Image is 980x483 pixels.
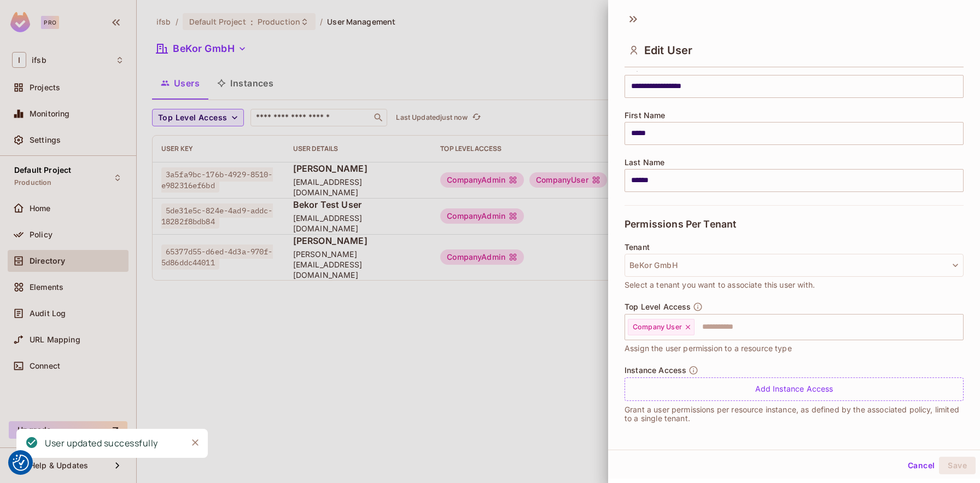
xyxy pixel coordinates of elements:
span: Assign the user permission to a resource type [625,342,792,354]
button: Save [939,457,976,474]
button: Open [958,325,960,328]
span: Tenant [625,243,650,252]
span: First Name [625,111,666,120]
button: Consent Preferences [13,455,29,471]
span: Last Name [625,158,664,167]
div: User updated successfully [45,437,158,450]
span: Edit User [644,44,692,57]
button: BeKor GmbH [625,254,964,277]
span: Company User [633,323,682,331]
span: Instance Access [625,366,686,375]
span: Top Level Access [625,302,691,311]
img: Revisit consent button [13,455,29,471]
button: Close [187,434,203,451]
p: Grant a user permissions per resource instance, as defined by the associated policy, limited to a... [625,405,964,423]
span: Select a tenant you want to associate this user with. [625,279,815,291]
div: Add Instance Access [625,377,964,401]
button: Cancel [903,457,939,474]
span: Permissions Per Tenant [625,219,736,230]
div: Company User [628,319,695,335]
